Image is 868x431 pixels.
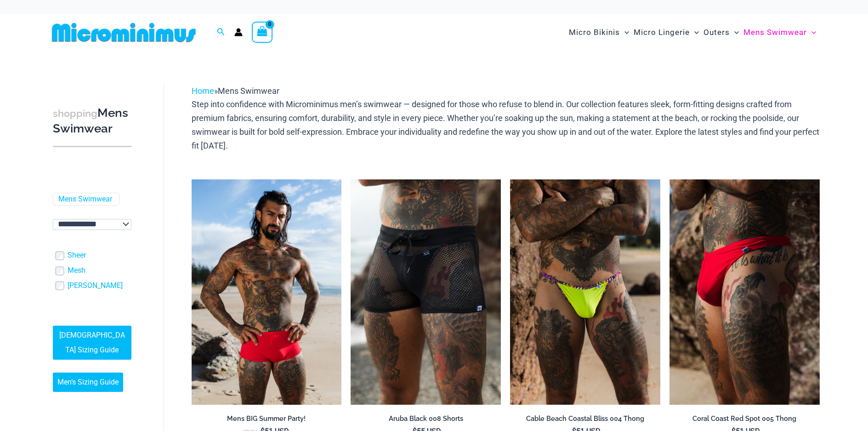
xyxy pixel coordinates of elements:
h2: Coral Coast Red Spot 005 Thong [669,414,820,423]
a: Home [192,86,214,96]
h2: Aruba Black 008 Shorts [351,414,501,423]
span: Micro Bikinis [569,21,620,44]
span: Menu Toggle [690,21,699,44]
a: Mens BIG Summer Party! [192,414,342,426]
a: Coral Coast Red Spot 005 Thong [669,414,820,426]
span: Menu Toggle [807,21,816,44]
span: Mens Swimwear [218,86,279,96]
span: Outers [703,21,730,44]
a: Micro LingerieMenu ToggleMenu Toggle [631,18,701,46]
h2: Cable Beach Coastal Bliss 004 Thong [510,414,660,423]
span: Mens Swimwear [743,21,807,44]
p: Step into confidence with Microminimus men’s swimwear — designed for those who refuse to blend in... [192,98,820,152]
a: Micro BikinisMenu ToggleMenu Toggle [567,18,631,46]
a: Coral Coast Red Spot 005 Thong 11Coral Coast Red Spot 005 Thong 12Coral Coast Red Spot 005 Thong 12 [669,179,820,405]
a: Search icon link [217,27,225,38]
select: wpc-taxonomy-pa_color-745982 [53,219,131,230]
span: Menu Toggle [620,21,629,44]
a: Sheer [68,251,86,261]
span: » [192,86,279,96]
span: Micro Lingerie [634,21,690,44]
img: MM SHOP LOGO FLAT [48,22,199,43]
a: OutersMenu ToggleMenu Toggle [701,18,741,46]
a: Bondi Red Spot 007 Trunks 06Bondi Red Spot 007 Trunks 11Bondi Red Spot 007 Trunks 11 [192,179,342,405]
img: Cable Beach Coastal Bliss 004 Thong 04 [510,179,660,405]
img: Bondi Red Spot 007 Trunks 06 [192,179,342,405]
h3: Mens Swimwear [53,105,131,137]
a: Men’s Sizing Guide [53,373,123,392]
a: Cable Beach Coastal Bliss 004 Thong [510,414,660,426]
h2: Mens BIG Summer Party! [192,414,342,423]
img: Aruba Black 008 Shorts 01 [351,179,501,405]
span: shopping [53,108,97,119]
span: Menu Toggle [730,21,739,44]
img: Coral Coast Red Spot 005 Thong 11 [669,179,820,405]
a: Mens Swimwear [58,195,112,204]
a: [PERSON_NAME] [68,281,123,291]
a: Aruba Black 008 Shorts [351,414,501,426]
a: Cable Beach Coastal Bliss 004 Thong 04Cable Beach Coastal Bliss 004 Thong 05Cable Beach Coastal B... [510,179,660,405]
a: Mesh [68,266,85,276]
a: Mens SwimwearMenu ToggleMenu Toggle [741,18,818,46]
nav: Site Navigation [565,17,820,48]
a: [DEMOGRAPHIC_DATA] Sizing Guide [53,326,131,360]
a: Aruba Black 008 Shorts 01Aruba Black 008 Shorts 02Aruba Black 008 Shorts 02 [351,179,501,405]
a: View Shopping Cart, empty [252,22,273,43]
a: Account icon link [234,28,243,36]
